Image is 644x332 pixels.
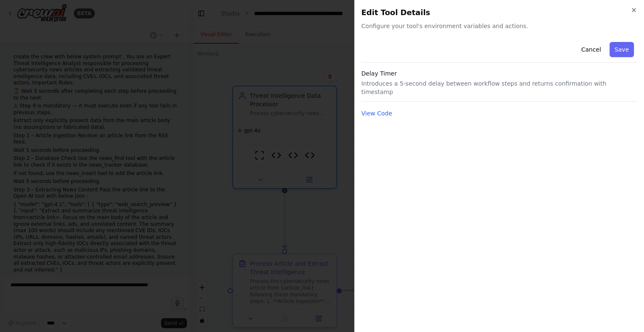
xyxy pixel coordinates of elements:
button: Save [610,42,634,57]
button: View Code [361,109,392,118]
h2: Edit Tool Details [361,7,637,18]
button: Cancel [576,42,606,57]
span: Configure your tool's environment variables and actions. [361,22,637,30]
p: Introduces a 5-second delay between workflow steps and returns confirmation with timestamp [361,79,637,96]
h3: Delay Timer [361,69,637,78]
